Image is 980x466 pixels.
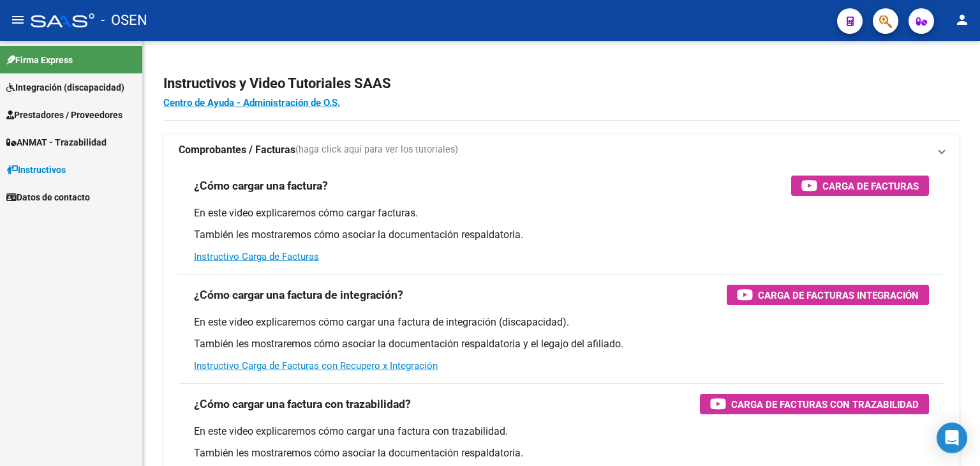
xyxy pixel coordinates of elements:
span: ANMAT - Trazabilidad [6,135,107,149]
p: También les mostraremos cómo asociar la documentación respaldatoria. [194,446,929,460]
span: Instructivos [6,163,66,177]
button: Carga de Facturas con Trazabilidad [700,394,929,414]
span: Integración (discapacidad) [6,80,124,94]
span: - OSEN [101,6,147,34]
p: En este video explicaremos cómo cargar facturas. [194,206,929,220]
h2: Instructivos y Video Tutoriales SAAS [163,71,960,96]
span: (haga click aquí para ver los tutoriales) [295,143,458,157]
span: Datos de contacto [6,190,90,204]
a: Instructivo Carga de Facturas [194,251,319,262]
div: Open Intercom Messenger [937,423,967,453]
h3: ¿Cómo cargar una factura de integración? [194,286,403,304]
a: Centro de Ayuda - Administración de O.S. [163,97,340,109]
p: También les mostraremos cómo asociar la documentación respaldatoria. [194,228,929,242]
p: En este video explicaremos cómo cargar una factura con trazabilidad. [194,425,929,439]
mat-expansion-panel-header: Comprobantes / Facturas(haga click aquí para ver los tutoriales) [163,135,960,165]
p: También les mostraremos cómo asociar la documentación respaldatoria y el legajo del afiliado. [194,337,929,351]
span: Carga de Facturas con Trazabilidad [731,396,919,412]
p: En este video explicaremos cómo cargar una factura de integración (discapacidad). [194,315,929,329]
a: Instructivo Carga de Facturas con Recupero x Integración [194,360,438,372]
h3: ¿Cómo cargar una factura? [194,177,328,195]
mat-icon: menu [10,12,26,27]
button: Carga de Facturas [791,176,929,196]
button: Carga de Facturas Integración [727,285,929,305]
h3: ¿Cómo cargar una factura con trazabilidad? [194,395,411,413]
span: Carga de Facturas Integración [758,287,919,303]
span: Firma Express [6,53,73,67]
strong: Comprobantes / Facturas [179,143,295,157]
mat-icon: person [954,12,970,27]
span: Carga de Facturas [822,178,919,194]
span: Prestadores / Proveedores [6,108,122,122]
